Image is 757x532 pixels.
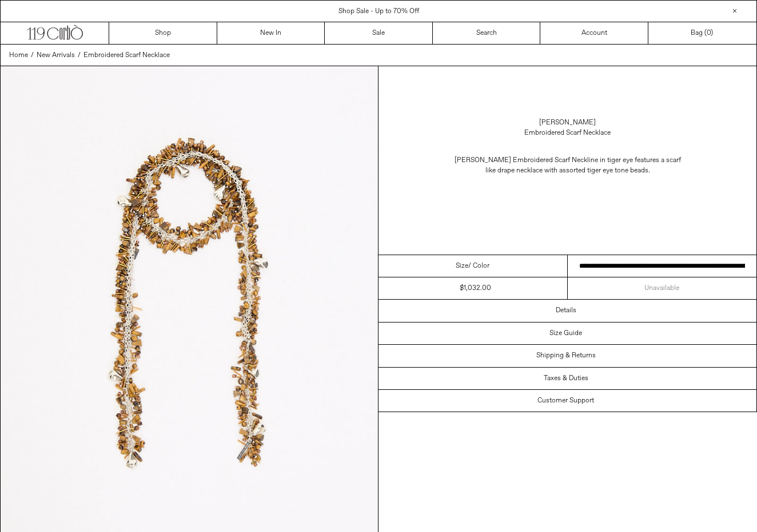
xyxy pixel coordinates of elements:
span: Size [456,261,468,271]
span: 0 [707,29,711,38]
span: New Arrivals [37,51,75,60]
span: Embroidered Scarf Necklace [83,51,170,60]
div: Embroidered Scarf Necklace [524,128,611,138]
p: [PERSON_NAME] Embroidered Scarf Neckline in tiger eye features a scarf like drape necklace with a... [453,150,682,182]
span: / Color [468,261,489,271]
span: Home [9,51,28,60]
span: / [31,50,34,61]
h3: Taxes & Duties [544,374,588,382]
a: Search [433,22,541,44]
a: Sale [325,22,433,44]
h3: Shipping & Returns [536,352,596,360]
h3: Customer Support [537,397,594,405]
a: Embroidered Scarf Necklace [83,50,170,61]
span: ) [707,28,713,38]
a: Shop [109,22,217,44]
h3: Details [556,307,576,315]
span: / [78,50,81,61]
a: [PERSON_NAME] [539,118,596,128]
a: New Arrivals [37,50,75,61]
a: Home [9,50,28,61]
h3: Size Guide [549,329,582,337]
button: Unavailable [568,277,757,299]
a: Shop Sale - Up to 70% Off [338,7,419,16]
a: New In [217,22,325,44]
a: Bag () [648,22,756,44]
a: Account [540,22,648,44]
div: $1,032.00 [460,283,491,293]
